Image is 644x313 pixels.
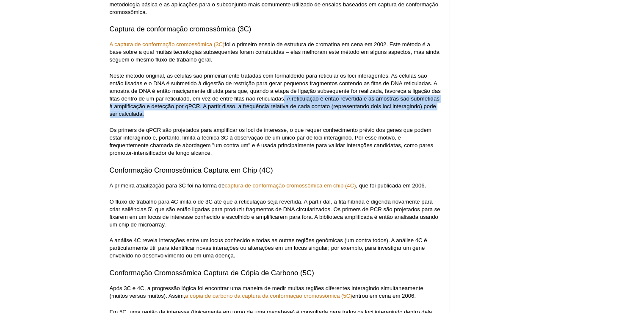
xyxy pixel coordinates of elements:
[110,285,423,299] font: Após 3C e 4C, a progressão lógica foi encontrar uma maneira de medir muitas regiões diferentes in...
[110,198,440,228] font: O fluxo de trabalho para 4C imita o de 3C até que a reticulação seja revertida. A partir daí, a f...
[110,182,225,189] font: A primeira atualização para 3C foi na forma de
[110,127,433,156] font: Os primers de qPCR são projetados para amplificar os loci de interesse, o que requer conhecimento...
[110,41,439,63] font: foi o primeiro ensaio de estrutura de cromatina em cena em 2002. Este método é a base sobre a qua...
[110,269,314,277] font: Conformação Cromossômica Captura de Cópia de Carbono (5C)
[224,182,356,189] a: captura de conformação cromossômica em chip (4C)
[110,25,252,33] font: Captura de conformação cromossômica (3C)
[110,237,427,259] font: A análise 4C revela interações entre um locus conhecido e todas as outras regiões genômicas (um c...
[352,293,416,299] font: entrou em cena em 2006.
[356,182,426,189] font: , que foi publicada em 2006.
[110,73,441,117] font: Neste método original, as células são primeiramente tratadas com formaldeído para reticular os lo...
[110,166,273,174] font: Conformação Cromossômica Captura em Chip (4C)
[110,41,225,48] a: A captura de conformação cromossômica (3C)
[185,293,352,299] a: a cópia de carbono da captura da conformação cromossômica (5C)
